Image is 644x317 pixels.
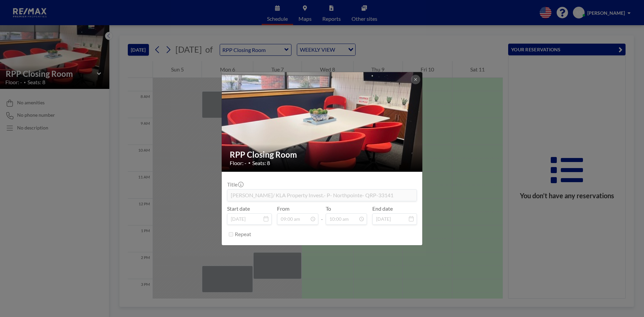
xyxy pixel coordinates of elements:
h2: RPP Closing Room [230,150,415,160]
label: From [277,205,289,212]
label: Title [227,181,243,188]
input: (No title) [227,190,417,201]
span: Seats: 8 [252,160,270,166]
span: - [321,208,323,222]
label: Start date [227,205,250,212]
label: End date [372,205,393,212]
span: • [248,160,251,165]
span: Floor: - [230,160,247,166]
label: To [326,205,331,212]
label: Repeat [235,231,251,237]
